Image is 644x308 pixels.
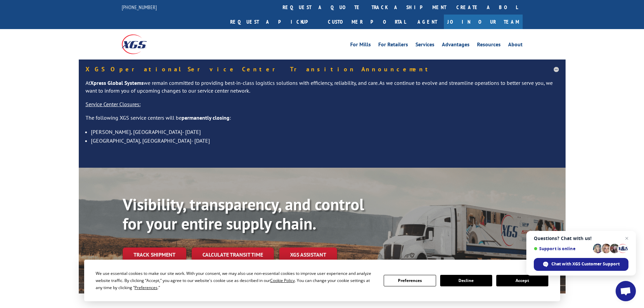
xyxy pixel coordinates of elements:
[378,42,408,49] a: For Retailers
[86,101,141,108] u: Service Center Closures:
[192,247,274,262] a: Calculate transit time
[135,285,158,290] span: Preferences
[534,246,591,251] span: Support is online
[534,236,628,241] span: Questions? Chat with us!
[551,261,620,267] span: Chat with XGS Customer Support
[96,270,376,291] div: We use essential cookies to make our site work. With your consent, we may also use non-essential ...
[91,136,559,145] li: [GEOGRAPHIC_DATA], [GEOGRAPHIC_DATA]- [DATE]
[123,194,364,234] b: Visibility, transparency, and control for your entire supply chain.
[384,275,436,286] button: Preferences
[496,275,548,286] button: Accept
[86,79,559,101] p: At we remain committed to providing best-in-class logistics solutions with efficiency, reliabilit...
[84,260,560,301] div: Cookie Consent Prompt
[225,15,323,29] a: Request a pickup
[91,127,559,136] li: [PERSON_NAME], [GEOGRAPHIC_DATA]- [DATE]
[279,247,337,262] a: XGS ASSISTANT
[534,258,628,271] span: Chat with XGS Customer Support
[411,15,444,29] a: Agent
[350,42,371,49] a: For Mills
[616,281,636,301] a: Open chat
[86,66,559,72] h5: XGS Operational Service Center Transition Announcement
[122,4,157,10] a: [PHONE_NUMBER]
[270,278,295,283] span: Cookie Policy
[86,114,559,127] p: The following XGS service centers will be :
[123,247,186,262] a: Track shipment
[508,42,523,49] a: About
[440,275,492,286] button: Decline
[444,15,523,29] a: Join Our Team
[323,15,411,29] a: Customer Portal
[182,114,230,121] strong: permanently closing
[477,42,501,49] a: Resources
[90,79,144,86] strong: Xpress Global Systems
[442,42,470,49] a: Advantages
[415,42,434,49] a: Services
